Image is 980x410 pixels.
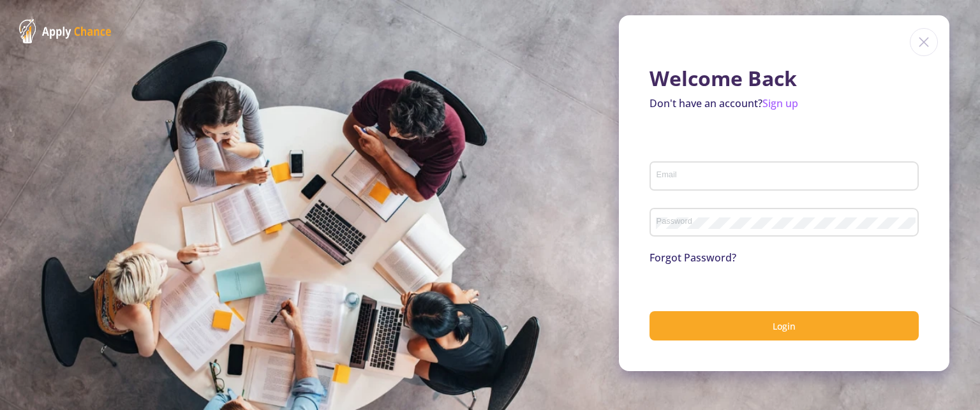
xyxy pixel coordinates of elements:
a: Forgot Password? [650,251,736,265]
p: Don't have an account? [650,96,919,111]
img: close icon [910,28,938,56]
img: ApplyChance Logo [19,19,112,43]
h1: Welcome Back [650,66,919,91]
button: Login [650,311,919,341]
a: Sign up [762,96,798,110]
span: Login [773,320,796,332]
